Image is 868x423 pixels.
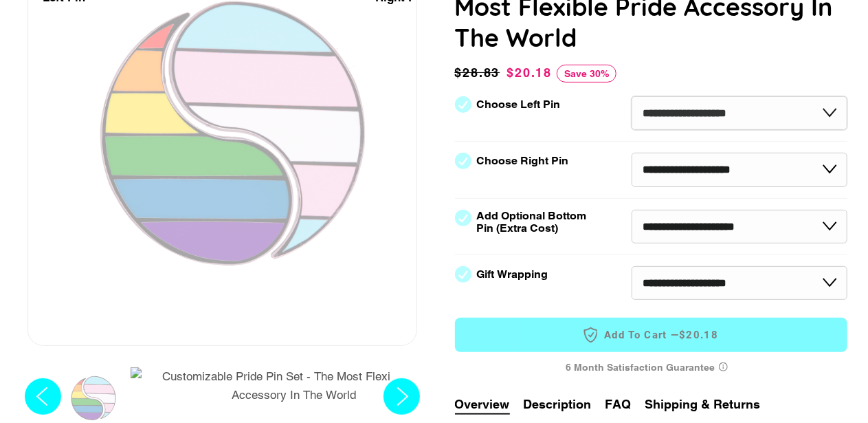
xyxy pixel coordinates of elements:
label: Choose Right Pin [477,155,569,167]
label: Gift Wrapping [477,268,548,281]
span: Add to Cart — [476,326,827,344]
span: Save 30% [557,65,616,83]
button: FAQ [605,395,632,413]
span: $20.18 [507,65,552,80]
button: Customizable Pride Pin Set - The Most Flexible Pride Accessory In The World [126,367,461,410]
span: $20.18 [679,328,718,343]
img: Customizable Pride Pin Set - The Most Flexible Pride Accessory In The World [131,367,457,404]
button: Shipping & Returns [645,395,761,413]
span: $28.83 [455,63,504,83]
label: Add Optional Bottom Pin (Extra Cost) [477,210,592,235]
label: Choose Left Pin [477,98,561,111]
div: 6 Month Satisfaction Guarantee [455,355,848,380]
button: Add to Cart —$20.18 [455,318,848,352]
button: Description [524,395,592,413]
button: Overview [455,395,510,415]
